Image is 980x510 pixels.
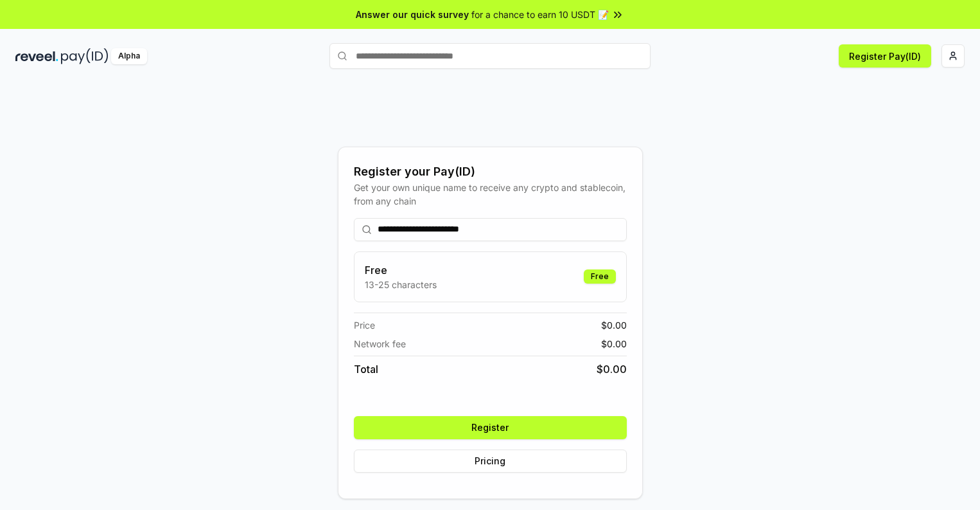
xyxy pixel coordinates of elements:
[354,181,627,208] div: Get your own unique name to receive any crypto and stablecoin, from any chain
[111,48,147,64] div: Alpha
[584,269,616,284] div: Free
[354,416,627,439] button: Register
[601,318,627,332] span: $ 0.00
[839,44,931,68] button: Register Pay(ID)
[354,361,378,377] span: Total
[365,278,437,291] p: 13-25 characters
[356,8,469,21] span: Answer our quick survey
[601,337,627,351] span: $ 0.00
[354,337,406,351] span: Network fee
[471,8,609,21] span: for a chance to earn 10 USDT 📝
[61,48,109,64] img: pay_id
[354,163,627,181] div: Register your Pay(ID)
[354,450,627,473] button: Pricing
[15,48,58,64] img: reveel_dark
[365,262,437,278] h3: Free
[354,318,375,332] span: Price
[597,361,627,377] span: $ 0.00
